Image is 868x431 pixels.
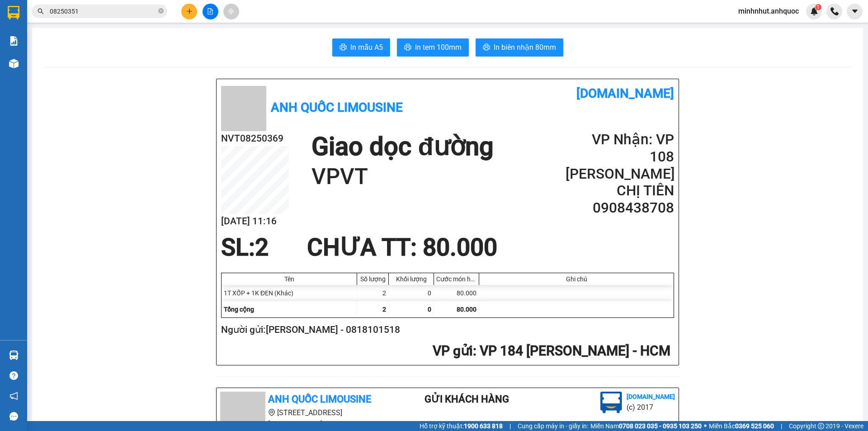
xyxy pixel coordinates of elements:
[457,306,476,313] span: 80.000
[271,100,403,115] b: Anh Quốc Limousine
[9,59,19,68] img: warehouse-icon
[203,4,218,19] button: file-add
[268,393,371,405] b: Anh Quốc Limousine
[9,371,18,380] span: question-circle
[481,275,671,283] div: Ghi chú
[311,162,493,191] h1: VPVT
[830,7,839,15] img: phone-icon
[158,8,164,14] span: close-circle
[9,412,18,421] span: message
[221,131,289,146] h2: NVT08250369
[709,421,774,431] span: Miền Bắc
[9,350,19,360] img: warehouse-icon
[810,7,818,15] img: icon-new-feature
[436,275,476,283] div: Cước món hàng
[8,6,19,19] img: logo-vxr
[50,6,156,16] input: Tìm tên, số ĐT hoặc mã đơn
[619,422,702,430] strong: 0708 023 035 - 0935 103 250
[590,421,702,431] span: Miền Nam
[221,342,670,360] h2: : VP 184 [PERSON_NAME] - HCM
[731,5,806,17] span: minhnhut.anhquoc
[704,424,707,428] span: ⚪️
[302,234,503,261] div: CHƯA TT : 80.000
[509,421,511,431] span: |
[359,275,386,283] div: Số lượng
[255,233,269,261] span: 2
[389,285,434,301] div: 0
[476,38,563,57] button: printerIn biên nhận 80mm
[207,8,213,14] span: file-add
[434,285,479,301] div: 80.000
[576,86,674,101] b: [DOMAIN_NAME]
[566,199,674,217] h2: 0908438708
[38,8,44,14] span: search
[566,182,674,199] h2: CHỊ TIÊN
[818,423,824,429] span: copyright
[735,422,774,430] strong: 0369 525 060
[228,8,234,14] span: aim
[268,409,275,416] span: environment
[332,38,390,57] button: printerIn mẫu A5
[350,42,383,53] span: In mẫu A5
[311,131,493,162] h1: Giao dọc đường
[433,343,473,359] span: VP gửi
[221,214,289,229] h2: [DATE] 11:16
[851,7,859,15] span: caret-down
[847,4,863,19] button: caret-down
[357,285,389,301] div: 2
[494,42,556,53] span: In biên nhận 80mm
[404,43,411,52] span: printer
[382,306,386,313] span: 2
[428,306,431,313] span: 0
[222,285,357,301] div: 1T XỐP + 1K ĐEN (Khác)
[415,42,462,53] span: In tem 100mm
[391,275,431,283] div: Khối lượng
[340,43,347,52] span: printer
[425,393,509,405] b: Gửi khách hàng
[221,322,670,337] h2: Người gửi: [PERSON_NAME] - 0818101518
[224,275,354,283] div: Tên
[627,393,675,400] b: [DOMAIN_NAME]
[224,306,254,313] span: Tổng cộng
[815,4,821,10] sup: 1
[420,421,503,431] span: Hỗ trợ kỹ thuật:
[9,392,18,400] span: notification
[221,233,255,261] span: SL:
[464,422,503,430] strong: 1900 633 818
[9,36,19,46] img: solution-icon
[566,131,674,182] h2: VP Nhận: VP 108 [PERSON_NAME]
[483,43,490,52] span: printer
[181,4,197,19] button: plus
[816,4,820,10] span: 1
[627,402,675,413] li: (c) 2017
[220,407,388,430] li: [STREET_ADDRESS][PERSON_NAME]
[186,8,193,14] span: plus
[223,4,239,19] button: aim
[518,421,588,431] span: Cung cấp máy in - giấy in:
[397,38,469,57] button: printerIn tem 100mm
[158,7,164,16] span: close-circle
[600,392,622,413] img: logo.jpg
[781,421,782,431] span: |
